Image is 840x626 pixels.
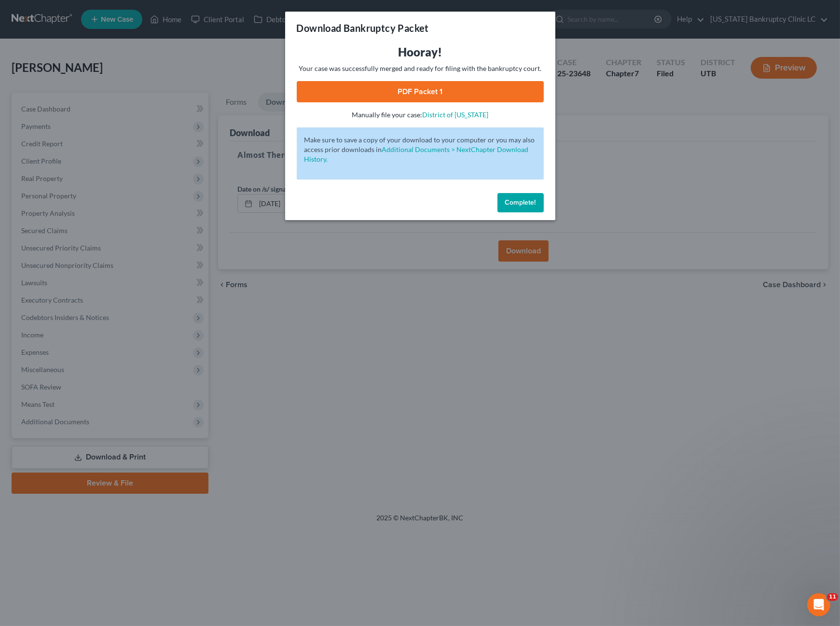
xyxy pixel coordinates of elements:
a: District of [US_STATE] [422,111,488,119]
p: Your case was successfully merged and ready for filing with the bankruptcy court. [297,64,544,73]
span: 11 [827,593,838,601]
iframe: Intercom live chat [807,593,830,616]
button: Complete! [497,193,544,212]
p: Manually file your case: [297,110,544,120]
h3: Download Bankruptcy Packet [297,21,429,35]
h3: Hooray! [297,44,544,60]
a: PDF Packet 1 [297,81,544,102]
span: Complete! [505,198,536,207]
a: Additional Documents > NextChapter Download History. [304,145,529,163]
p: Make sure to save a copy of your download to your computer or you may also access prior downloads in [304,135,536,164]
